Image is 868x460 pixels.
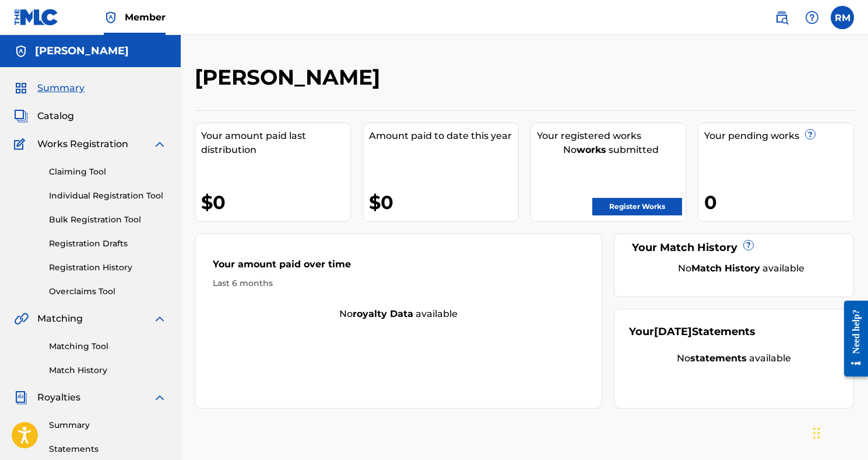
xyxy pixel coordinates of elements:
[592,198,682,215] a: Register Works
[800,6,824,29] div: Help
[775,11,789,25] img: search
[201,129,350,157] div: Your amount paid last distribution
[805,11,819,25] img: help
[213,257,584,277] div: Your amount paid over time
[14,81,85,95] a: SummarySummary
[644,262,839,276] div: No available
[125,11,166,24] span: Member
[14,391,28,405] img: Royalties
[537,129,686,143] div: Your registered works
[537,143,686,157] div: No submitted
[37,391,80,405] span: Royalties
[37,109,74,123] span: Catalog
[213,277,584,290] div: Last 6 months
[14,312,29,326] img: Matching
[14,137,29,151] img: Works Registration
[37,137,128,151] span: Works Registration
[654,325,692,338] span: [DATE]
[835,291,868,387] iframe: Resource Center
[704,189,853,215] div: 0
[49,190,167,202] a: Individual Registration Tool
[744,241,753,250] span: ?
[195,307,602,321] div: No available
[690,353,747,364] strong: statements
[49,419,167,431] a: Summary
[629,324,755,340] div: Your Statements
[770,6,793,29] a: Public Search
[369,129,518,143] div: Amount paid to date this year
[49,443,167,455] a: Statements
[577,144,606,155] strong: works
[153,391,167,405] img: expand
[629,351,839,365] div: No available
[806,130,815,139] span: ?
[49,166,167,178] a: Claiming Tool
[153,137,167,151] img: expand
[369,189,518,215] div: $0
[195,64,386,90] h2: [PERSON_NAME]
[104,11,118,25] img: Top Rightsholder
[14,109,74,123] a: CatalogCatalog
[49,285,167,298] a: Overclaims Tool
[810,404,868,460] iframe: Chat Widget
[49,262,167,274] a: Registration History
[35,44,129,58] h5: Randall Bryce Mauldin
[201,189,350,215] div: $0
[353,308,413,319] strong: royalty data
[37,312,83,326] span: Matching
[629,240,839,256] div: Your Match History
[14,81,28,95] img: Summary
[813,416,820,451] div: Drag
[49,238,167,250] a: Registration Drafts
[49,214,167,226] a: Bulk Registration Tool
[14,109,28,123] img: Catalog
[37,81,85,95] span: Summary
[14,44,28,58] img: Accounts
[49,340,167,353] a: Matching Tool
[691,263,760,274] strong: Match History
[153,312,167,326] img: expand
[14,9,59,26] img: MLC Logo
[831,6,854,29] div: User Menu
[49,364,167,377] a: Match History
[704,129,853,143] div: Your pending works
